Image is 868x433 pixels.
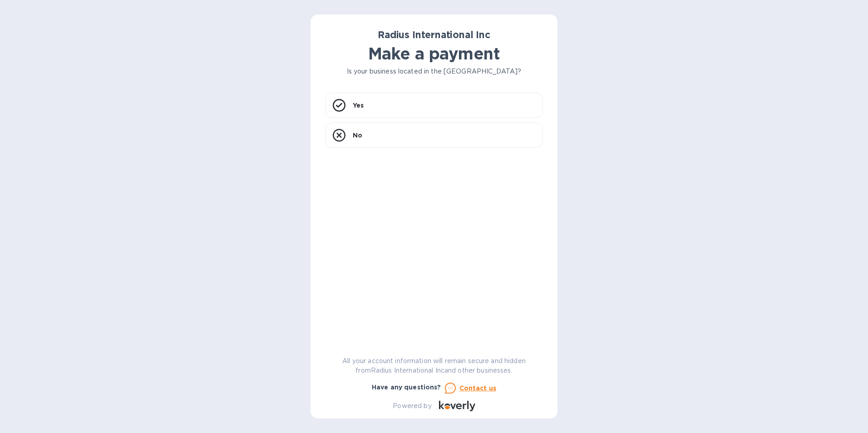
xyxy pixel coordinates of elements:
p: No [353,131,362,140]
h1: Make a payment [325,44,543,63]
p: All your account information will remain secure and hidden from Radius International Inc and othe... [325,356,543,375]
b: Have any questions? [372,384,441,391]
u: Contact us [459,384,497,392]
b: Radius International Inc [378,29,490,40]
p: Is your business located in the [GEOGRAPHIC_DATA]? [325,67,543,76]
p: Yes [353,101,364,110]
p: Powered by [393,401,431,411]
